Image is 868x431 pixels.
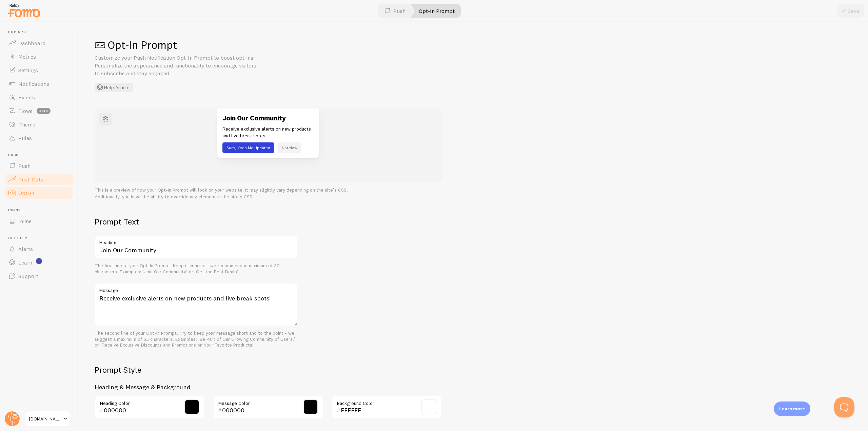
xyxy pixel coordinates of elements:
span: Events [18,94,35,101]
div: The second line of your Opt-In Prompt. Try to keep your message short and to the point - we sugge... [95,330,298,348]
iframe: Help Scout Beacon - Open [834,397,854,417]
a: Rules [4,131,74,145]
button: Help Article [95,83,133,92]
p: This is a preview of how your Opt-In Prompt will look on your website. It may slightly vary depen... [95,187,442,200]
div: The first line of your Opt-In Prompt. Keep it concise - we recommend a maximum of 30 characters. ... [95,263,298,275]
span: Flows [18,107,33,114]
img: fomo-relay-logo-orange.svg [7,2,41,19]
a: Notifications [4,77,74,91]
a: Metrics [4,50,74,63]
span: Learn [18,259,32,266]
p: Learn more [779,406,805,412]
a: Alerts [4,242,74,256]
h2: Prompt Text [95,216,298,227]
span: Push [18,162,31,169]
span: Theme [18,121,35,128]
h1: Opt-In Prompt [95,38,852,52]
a: Flows beta [4,104,74,118]
a: Inline [4,214,74,228]
h3: Heading & Message & Background [95,383,442,391]
span: Push [8,153,74,157]
label: Heading [95,235,298,247]
p: Receive exclusive alerts on new products and live break spots! [222,125,314,139]
a: [DOMAIN_NAME] [24,411,70,427]
a: Theme [4,118,74,131]
a: Push [4,159,74,173]
button: Not Now [278,142,301,153]
p: Customize your Push Notification Opt-In Prompt to boost opt-ins. Personalize the appearance and f... [95,54,257,77]
div: Learn more [774,401,810,416]
span: Dashboard [18,40,45,46]
button: Sure, Keep Me Updated [222,142,274,153]
span: Alerts [18,246,33,252]
span: Opt-In [18,190,34,196]
a: Dashboard [4,36,74,50]
span: beta [37,108,51,114]
span: Metrics [18,53,36,60]
span: [DOMAIN_NAME] [29,415,61,423]
span: Notifications [18,80,49,87]
a: Events [4,91,74,104]
a: Support [4,269,74,283]
span: Pop-ups [8,30,74,34]
a: Push Data [4,173,74,186]
h3: Join Our Community [222,114,314,122]
label: Message [95,283,298,294]
span: Settings [18,67,38,74]
span: Push Data [18,176,44,183]
a: Opt-In [4,186,74,200]
h2: Prompt Style [95,365,442,375]
span: Rules [18,135,32,141]
span: Support [18,273,38,279]
a: Settings [4,63,74,77]
span: Inline [18,218,32,224]
span: Inline [8,208,74,212]
a: Learn [4,256,74,269]
span: Get Help [8,236,74,240]
svg: <p>Watch New Feature Tutorials!</p> [36,258,42,264]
